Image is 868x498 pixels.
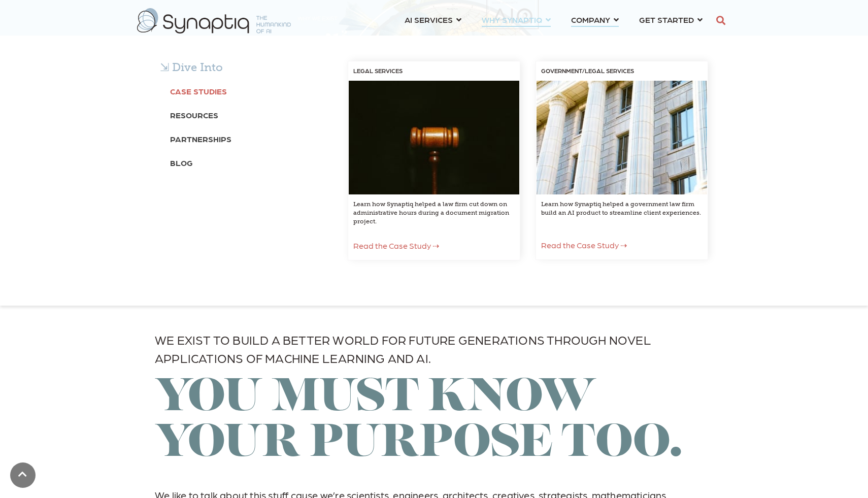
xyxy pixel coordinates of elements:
[405,10,461,29] a: AI SERVICES
[394,3,713,39] nav: menu
[482,13,542,26] span: WHY SYNAPTIQ
[405,13,453,26] span: AI SERVICES
[137,8,291,34] img: synaptiq logo-2
[482,10,551,29] a: WHY SYNAPTIQ
[571,10,619,29] a: COMPANY
[155,376,683,468] span: You must know your purpose too.
[639,10,703,29] a: GET STARTED
[639,13,694,26] span: GET STARTED
[571,13,610,26] span: COMPANY
[155,330,713,367] p: We exist to build a better world for future generations through novel applications of machine lea...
